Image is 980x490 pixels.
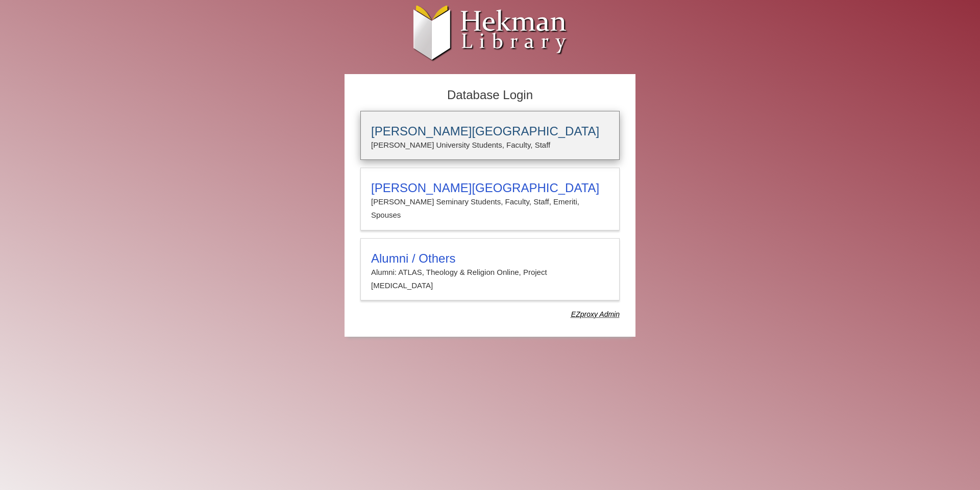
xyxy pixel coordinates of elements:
[371,181,609,195] h3: [PERSON_NAME][GEOGRAPHIC_DATA]
[360,111,620,160] a: [PERSON_NAME][GEOGRAPHIC_DATA][PERSON_NAME] University Students, Faculty, Staff
[571,310,620,318] dfn: Use Alumni login
[371,124,609,138] h3: [PERSON_NAME][GEOGRAPHIC_DATA]
[371,138,609,152] p: [PERSON_NAME] University Students, Faculty, Staff
[371,251,609,266] h3: Alumni / Others
[371,266,609,293] p: Alumni: ATLAS, Theology & Religion Online, Project [MEDICAL_DATA]
[360,168,620,230] a: [PERSON_NAME][GEOGRAPHIC_DATA][PERSON_NAME] Seminary Students, Faculty, Staff, Emeriti, Spouses
[371,195,609,222] p: [PERSON_NAME] Seminary Students, Faculty, Staff, Emeriti, Spouses
[371,251,609,293] summary: Alumni / OthersAlumni: ATLAS, Theology & Religion Online, Project [MEDICAL_DATA]
[355,85,625,106] h2: Database Login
